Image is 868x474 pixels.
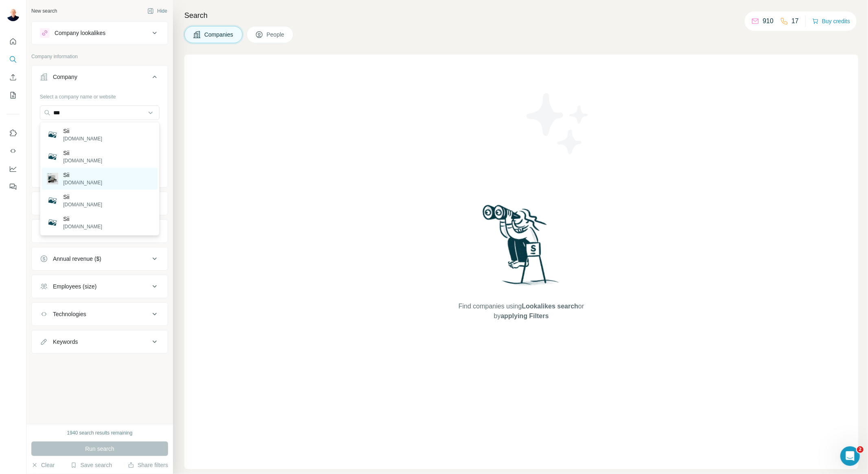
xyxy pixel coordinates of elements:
[7,88,20,103] button: My lists
[7,144,20,158] button: Use Surfe API
[479,203,564,293] img: Surfe Illustration - Woman searching with binoculars
[63,127,102,135] p: Sii
[67,429,133,437] div: 1940 search results remaining
[32,194,168,213] button: Industry
[7,162,20,176] button: Dashboard
[32,249,168,269] button: Annual revenue ($)
[32,221,168,241] button: HQ location
[31,7,57,15] div: New search
[53,282,96,291] div: Employees (size)
[522,303,578,310] span: Lookalikes search
[7,126,20,140] button: Use Surfe on LinkedIn
[31,53,168,60] p: Company information
[267,31,285,39] span: People
[32,67,168,90] button: Company
[63,215,102,223] p: Sii
[31,461,55,469] button: Clear
[812,15,850,27] button: Buy credits
[128,461,168,469] button: Share filters
[47,151,58,162] img: Sii
[47,195,58,206] img: Sii
[32,332,168,352] button: Keywords
[63,171,102,179] p: Sii
[53,73,77,81] div: Company
[7,52,20,67] button: Search
[791,16,799,26] p: 17
[47,173,58,184] img: Sii
[32,304,168,324] button: Technologies
[63,157,102,164] p: [DOMAIN_NAME]
[47,129,58,140] img: Sii
[63,201,102,208] p: [DOMAIN_NAME]
[7,8,20,21] img: Avatar
[501,312,549,319] span: applying Filters
[184,10,858,21] h4: Search
[53,310,86,318] div: Technologies
[63,179,102,186] p: [DOMAIN_NAME]
[7,34,20,49] button: Quick start
[63,193,102,201] p: Sii
[456,301,586,321] span: Find companies using or by
[7,70,20,85] button: Enrich CSV
[70,461,112,469] button: Save search
[53,255,101,263] div: Annual revenue ($)
[32,277,168,296] button: Employees (size)
[142,5,173,17] button: Hide
[840,446,860,466] iframe: Intercom live chat
[63,135,102,142] p: [DOMAIN_NAME]
[521,87,595,160] img: Surfe Illustration - Stars
[63,223,102,230] p: [DOMAIN_NAME]
[32,23,168,43] button: Company lookalikes
[53,338,78,346] div: Keywords
[63,149,102,157] p: Sii
[40,90,160,100] div: Select a company name or website
[47,217,58,228] img: Sii
[7,179,20,194] button: Feedback
[204,31,234,39] span: Companies
[55,29,105,37] div: Company lookalikes
[763,16,774,26] p: 910
[857,446,864,453] span: 2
